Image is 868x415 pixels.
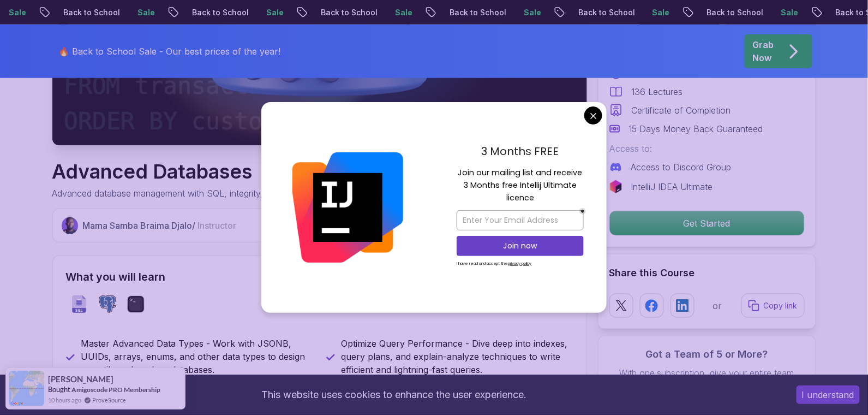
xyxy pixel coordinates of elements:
[609,367,805,393] p: With one subscription, give your entire team access to all courses and features.
[610,211,804,235] p: Get Started
[197,220,236,231] span: Instructor
[609,265,805,281] h2: Share this Course
[753,38,774,64] p: Grab Now
[629,122,763,135] p: 15 Days Money Back Guaranteed
[92,395,126,405] a: ProveSource
[70,295,88,313] img: sql logo
[312,7,386,18] p: Back to School
[127,295,145,313] img: terminal logo
[698,7,772,18] p: Back to School
[82,219,236,232] p: Mama Samba Braima Djalo /
[66,269,573,284] h2: What you will learn
[54,7,128,18] p: Back to School
[8,383,780,407] div: This website uses cookies to enhance the user experience.
[183,7,257,18] p: Back to School
[62,217,79,234] img: Nelson Djalo
[52,187,367,200] p: Advanced database management with SQL, integrity, and practical applications
[713,299,722,312] p: or
[741,294,805,318] button: Copy link
[48,375,113,384] span: [PERSON_NAME]
[514,7,549,18] p: Sale
[48,395,81,405] span: 10 hours ago
[128,7,163,18] p: Sale
[257,7,292,18] p: Sale
[609,142,805,155] p: Access to:
[609,211,805,236] button: Get Started
[386,7,421,18] p: Sale
[643,7,678,18] p: Sale
[569,7,643,18] p: Back to School
[52,161,367,182] h1: Advanced Databases
[48,385,70,394] span: Bought
[609,180,622,193] img: jetbrains logo
[609,347,805,363] h3: Got a Team of 5 or More?
[342,337,573,376] p: Optimize Query Performance - Dive deep into indexes, query plans, and explain-analyze techniques ...
[797,386,860,404] button: Accept cookies
[632,104,731,117] p: Certificate of Completion
[440,7,514,18] p: Back to School
[99,295,116,313] img: postgres logo
[772,7,807,18] p: Sale
[631,161,732,174] p: Access to Discord Group
[632,85,683,98] p: 136 Lectures
[81,337,313,376] p: Master Advanced Data Types - Work with JSONB, UUIDs, arrays, enums, and other data types to desig...
[71,386,160,394] a: Amigoscode PRO Membership
[9,371,44,406] img: provesource social proof notification image
[764,300,798,311] p: Copy link
[631,180,713,193] p: IntelliJ IDEA Ultimate
[59,45,281,58] p: 🔥 Back to School Sale - Our best prices of the year!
